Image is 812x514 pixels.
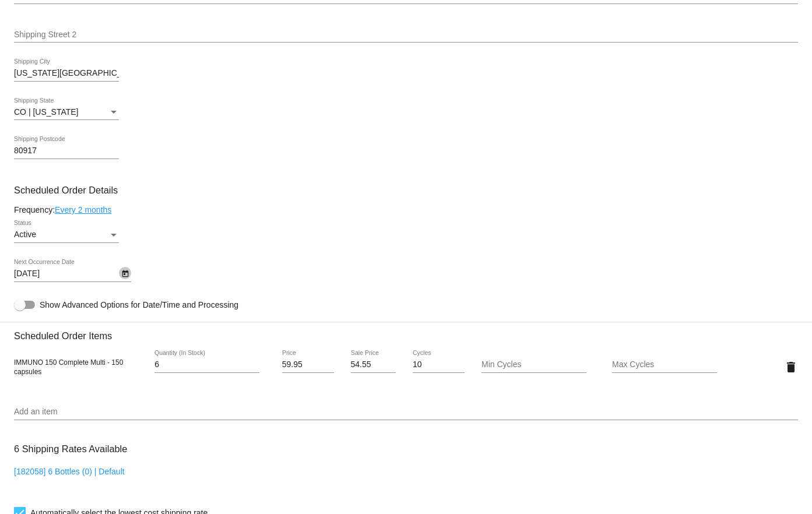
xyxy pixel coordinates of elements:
input: Cycles [413,360,465,369]
input: Shipping Street 2 [14,30,798,40]
h3: 6 Shipping Rates Available [14,436,127,462]
span: Active [14,230,36,239]
div: Frequency: [14,205,798,214]
input: Max Cycles [612,360,717,369]
a: [182058] 6 Bottles (0) | Default [14,467,125,476]
input: Min Cycles [481,360,586,369]
input: Sale Price [351,360,396,369]
input: Price [282,360,334,369]
h3: Scheduled Order Items [14,322,798,342]
a: Every 2 months [55,205,111,214]
h3: Scheduled Order Details [14,185,798,196]
input: Next Occurrence Date [14,269,119,279]
span: CO | [US_STATE] [14,107,78,117]
span: IMMUNO 150 Complete Multi - 150 capsules [14,358,123,376]
mat-select: Shipping State [14,108,119,117]
input: Quantity (In Stock) [154,360,259,369]
mat-select: Status [14,230,119,240]
input: Shipping City [14,69,119,78]
input: Shipping Postcode [14,146,119,156]
input: Add an item [14,407,798,417]
mat-icon: delete [784,360,798,374]
button: Open calendar [119,267,131,279]
span: Show Advanced Options for Date/Time and Processing [40,299,238,311]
